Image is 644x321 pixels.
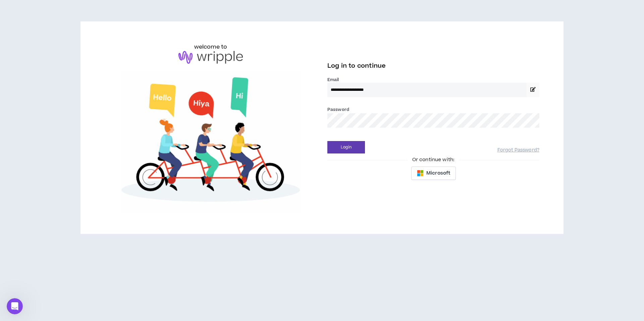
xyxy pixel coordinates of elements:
img: logo-brand.png [178,51,243,64]
button: Login [327,141,365,153]
h6: welcome to [194,43,227,51]
button: Microsoft [411,167,456,180]
label: Email [327,77,539,83]
a: Forgot Password? [497,147,539,153]
label: Password [327,107,349,113]
iframe: Intercom live chat [7,298,23,314]
img: Welcome to Wripple [105,70,317,212]
span: Log in to continue [327,62,386,70]
span: Microsoft [426,170,450,177]
span: Or continue with: [408,156,459,164]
